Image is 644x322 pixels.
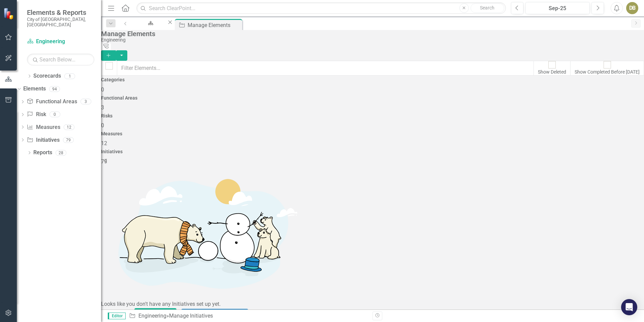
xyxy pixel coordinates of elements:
a: Measures [27,124,60,131]
h4: Initiatives [101,149,644,154]
a: Engineering [132,19,167,27]
input: Search Below... [27,54,94,65]
span: Elements & Reports [27,8,94,17]
a: Engineering [27,38,94,46]
a: Initiatives [27,136,59,144]
span: Editor [108,313,126,319]
div: Manage Elements [188,21,240,29]
h4: Categories [101,77,644,82]
a: Elements [23,85,46,93]
button: Search [471,3,504,13]
a: Reports [33,149,52,157]
div: Open Intercom Messenger [621,299,637,315]
div: Show Deleted [538,69,566,75]
h4: Risks [101,113,644,118]
a: Risk [27,111,46,118]
button: DB [626,2,638,14]
h4: Functional Areas [101,96,644,101]
a: Functional Areas [27,98,77,106]
a: Engineering [138,313,166,319]
div: Show Completed Before [DATE] [575,69,640,75]
div: 3 [80,99,91,105]
div: Engineering [101,37,641,43]
div: » Manage Initiatives [129,312,367,320]
input: Search ClearPoint... [136,2,506,14]
div: 12 [64,124,74,130]
a: Scorecards [33,72,61,80]
div: 0 [50,112,60,117]
div: 94 [49,86,60,92]
div: Sep-25 [528,4,587,12]
div: Manage Elements [101,30,641,37]
img: ClearPoint Strategy [3,7,15,19]
div: 28 [56,150,66,156]
small: City of [GEOGRAPHIC_DATA], [GEOGRAPHIC_DATA] [27,17,94,28]
img: Getting started [101,165,303,300]
h4: Measures [101,131,644,136]
input: Filter Elements... [117,61,534,76]
button: Sep-25 [525,2,590,14]
a: learn more about Initiatives. [181,309,248,319]
div: Engineering [138,25,161,34]
div: 79 [63,137,74,143]
div: 1 [64,73,75,79]
div: Looks like you don't have any Initiatives set up yet. [101,300,644,308]
button: add an Initiative [134,308,176,320]
span: Search [480,5,494,10]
